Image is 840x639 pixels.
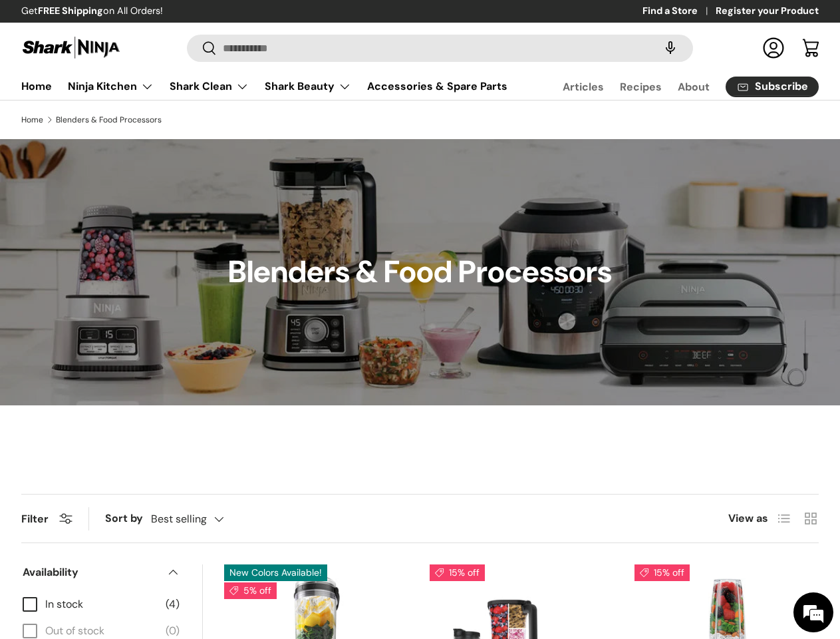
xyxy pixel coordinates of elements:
a: Subscribe [726,77,819,97]
span: 5% off [224,582,277,599]
span: Subscribe [755,81,808,92]
a: Blenders & Food Processors [56,116,162,124]
span: Availability [23,564,158,580]
span: In stock [45,596,158,612]
summary: Shark Clean [162,73,257,100]
nav: Secondary [531,73,819,100]
nav: Breadcrumbs [21,114,819,126]
span: Out of stock [45,623,158,639]
span: New Colors Available! [224,564,327,581]
summary: Ninja Kitchen [60,73,162,100]
a: Articles [563,74,604,100]
span: Best selling [151,513,207,525]
span: 15% off [634,564,690,581]
summary: Shark Beauty [257,73,359,100]
a: Accessories & Spare Parts [367,73,507,99]
a: Home [21,73,52,99]
p: Get on All Orders! [21,4,163,19]
a: Recipes [620,74,662,100]
label: Sort by [105,511,151,527]
img: Shark Ninja Philippines [21,35,121,61]
strong: FREE Shipping [38,5,103,17]
a: About [678,74,710,100]
span: 15% off [430,564,485,581]
nav: Primary [21,73,507,100]
a: Home [21,116,43,124]
span: (4) [166,596,180,612]
span: (0) [166,623,180,639]
h1: Blenders & Food Processors [228,253,612,292]
button: Filter [21,512,72,526]
summary: Availability [23,548,180,596]
speech-search-button: Search by voice [649,33,692,63]
a: Register your Product [716,4,819,19]
a: Find a Store [642,4,716,19]
span: View as [728,511,768,527]
span: Filter [21,512,49,526]
button: Best selling [151,508,251,531]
